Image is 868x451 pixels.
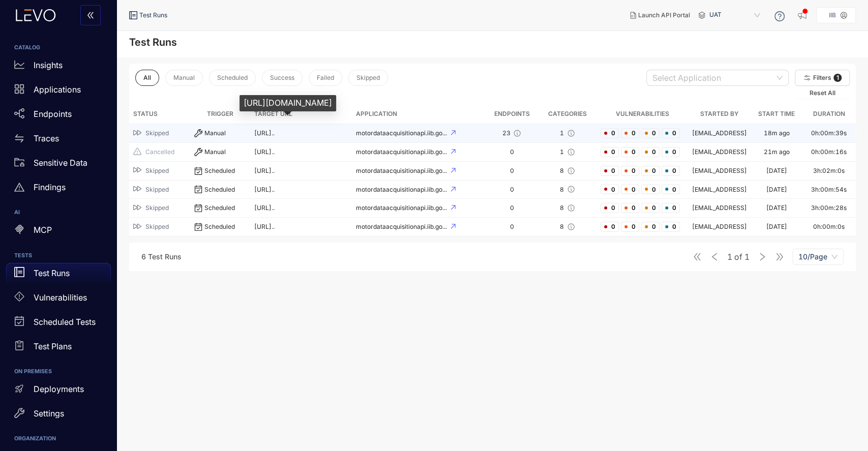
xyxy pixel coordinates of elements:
span: 0 [641,128,660,138]
td: 3h:00m:28s [802,199,856,218]
td: 0h:00m:0s [802,218,856,236]
td: 0h:00m:39s [802,124,856,143]
p: IIB [829,12,836,19]
div: [DATE] [766,223,787,230]
span: 0 [621,222,639,232]
a: Sensitive Data [6,153,111,177]
h6: ORGANIZATION [14,436,103,442]
span: Filters [813,74,831,81]
p: Vulnerabilities [34,293,87,302]
th: Start Time [751,104,802,124]
span: 0 [601,128,619,138]
a: Traces [6,128,111,153]
button: double-left [80,5,101,25]
p: Insights [34,61,63,70]
div: Scheduled [194,204,246,212]
th: Application [352,104,485,124]
p: Findings [34,183,66,192]
a: Test Plans [6,336,111,360]
span: [URL].. [254,223,275,230]
div: [DATE] [766,186,787,193]
div: 21m ago [763,148,789,156]
span: 0 [621,185,639,195]
th: Duration [802,104,856,124]
div: 0 [489,148,534,156]
span: warning [14,182,24,192]
p: Scheduled Tests [34,317,96,326]
span: Skipped [145,204,169,212]
div: [URL][DOMAIN_NAME] [240,95,336,111]
span: 0 [641,185,660,195]
th: Vulnerabilities [596,104,688,124]
span: 1 [744,252,750,261]
span: 0 [662,222,680,232]
span: Test Runs [139,12,167,19]
span: motordataacquisitionapi.iib.go... [356,129,448,137]
button: All [135,70,159,86]
span: motordataacquisitionapi.iib.go... [356,186,448,193]
th: Trigger [190,104,250,124]
span: 0 [621,128,639,138]
span: swap [14,133,24,143]
div: 0 [489,186,534,193]
div: 8 [543,223,592,231]
span: Skipped [145,186,169,193]
td: 0h:00m:16s [802,143,856,162]
span: [URL].. [254,129,275,137]
div: [DATE] [766,204,787,212]
span: All [143,74,151,81]
span: 0 [621,147,639,157]
a: Insights [6,55,111,79]
a: Settings [6,403,111,428]
span: Cancelled [145,148,174,156]
span: Skipped [145,130,169,137]
p: Sensitive Data [34,158,87,167]
span: Launch API Portal [638,12,690,19]
span: 0 [641,203,660,213]
p: Test Runs [34,268,70,278]
div: 8 [543,185,592,193]
span: 0 [601,185,619,195]
td: [EMAIL_ADDRESS] [688,124,751,143]
h6: AI [14,209,103,216]
td: [EMAIL_ADDRESS] [688,218,751,236]
td: [EMAIL_ADDRESS] [688,181,751,199]
p: Deployments [34,384,84,394]
th: Endpoints [485,104,538,124]
span: Failed [317,74,334,81]
span: 1 [833,74,842,82]
span: 6 Test Runs [141,252,182,261]
span: 0 [662,203,680,213]
span: 0 [662,185,680,195]
button: Failed [309,70,342,86]
span: [URL].. [254,148,275,156]
span: 0 [601,147,619,157]
td: 3h:00m:54s [802,181,856,199]
p: MCP [34,225,52,234]
span: Scheduled [217,74,248,81]
div: Scheduled [194,167,246,175]
button: Launch API Portal [622,7,698,23]
span: Success [270,74,294,81]
a: Findings [6,177,111,201]
div: 0 [489,223,534,230]
p: Traces [34,134,59,143]
div: [DATE] [766,167,787,174]
div: 18m ago [763,130,789,137]
button: Manual [165,70,203,86]
button: Reset All [795,88,850,98]
span: Skipped [356,74,380,81]
span: UAT [709,7,762,23]
div: 1 [543,129,592,137]
div: 8 [543,204,592,212]
div: 0 [489,167,534,174]
span: 0 [641,147,660,157]
span: [URL].. [254,186,275,193]
span: [URL].. [254,167,275,174]
a: Applications [6,79,111,104]
div: 8 [543,167,592,175]
span: 0 [621,166,639,176]
span: 0 [601,166,619,176]
p: Endpoints [34,109,72,118]
span: [URL].. [254,204,275,212]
